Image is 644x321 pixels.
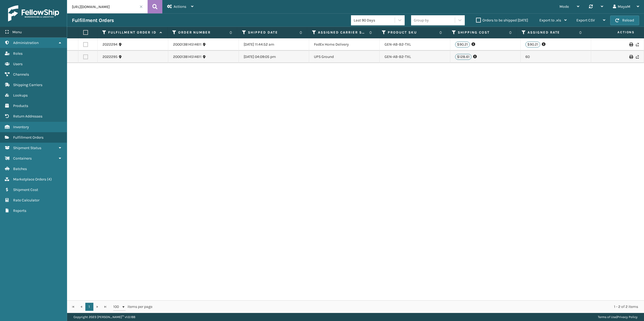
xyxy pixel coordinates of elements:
span: ( 4 ) [47,177,52,182]
p: $90.21 [525,42,540,47]
span: Mode [559,4,569,9]
span: Menu [12,30,22,34]
span: Export CSV [576,18,595,23]
i: Never Shipped [636,43,639,46]
i: Never Shipped [636,55,639,59]
label: Fulfillment Order Id [108,30,157,35]
span: Shipment Cost [13,187,38,192]
label: Shipping Cost [458,30,507,35]
a: 1 [85,303,93,311]
td: UPS Ground [309,51,380,63]
a: 2022295 [103,54,118,60]
i: Print Label [629,55,632,59]
span: Marketplace Orders [13,177,46,182]
img: logo [8,5,59,21]
span: Users [13,62,23,66]
label: Orders to be shipped [DATE] [476,18,528,23]
p: $128.61 [455,54,471,60]
a: Privacy Policy [617,315,638,319]
span: Actions [588,28,638,37]
p: Copyright 2023 [PERSON_NAME]™ v 1.0.188 [74,313,135,321]
a: 200013814514611 [173,42,202,47]
a: 2022294 [103,42,118,47]
p: 60 [525,54,586,60]
span: Actions [174,4,186,9]
div: Group by [414,17,429,23]
p: $90.21 [455,42,470,47]
span: Return Addresses [13,114,42,119]
span: Administration [13,40,39,45]
span: Containers [13,156,32,161]
a: Terms of Use [598,315,616,319]
td: [DATE] 11:44:52 am [239,38,309,51]
span: 100 [113,304,121,309]
span: Products [13,104,28,108]
h3: Fulfillment Orders [72,17,114,24]
i: Print Label [629,43,632,46]
span: Export to .xls [539,18,561,23]
label: Order Number [178,30,227,35]
label: Assigned Rate [528,30,576,35]
span: Reports [13,208,26,213]
label: Product SKU [388,30,437,35]
span: Lookups [13,93,28,98]
span: Channels [13,72,29,77]
td: [DATE] 04:09:05 pm [239,51,309,63]
label: Shipped Date [248,30,297,35]
span: Rate Calculator [13,198,39,202]
span: Fulfillment Orders [13,135,43,140]
div: | [598,313,638,321]
div: Last 90 Days [354,17,395,23]
a: GEN-AB-B2-TXL [385,42,411,47]
span: Shipment Status [13,146,41,150]
a: 200013814514611 [173,54,202,60]
a: GEN-AB-B2-TXL [385,54,411,59]
span: Shipping Carriers [13,83,42,87]
span: items per page [113,303,152,311]
label: Assigned Carrier Service [318,30,367,35]
td: FedEx Home Delivery [309,38,380,51]
span: Inventory [13,125,29,129]
span: Batches [13,167,27,171]
button: Reload [610,16,639,25]
div: 1 - 2 of 2 items [160,304,638,309]
span: Roles [13,51,23,56]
